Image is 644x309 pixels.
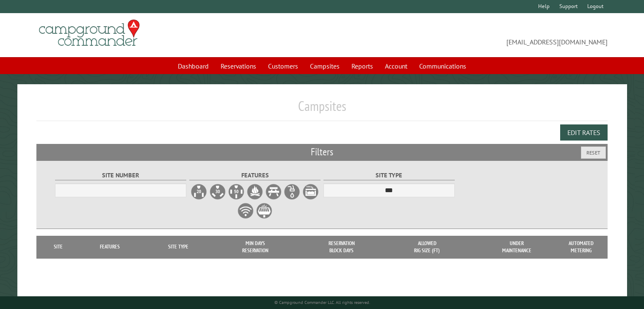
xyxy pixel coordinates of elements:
[189,171,321,180] label: Features
[246,183,263,200] label: Firepit
[380,58,412,74] a: Account
[36,144,608,160] h2: Filters
[302,183,319,200] label: Sewer Hookup
[36,98,608,121] h1: Campsites
[414,58,471,74] a: Communications
[322,23,608,47] span: [EMAIL_ADDRESS][DOMAIN_NAME]
[173,58,214,74] a: Dashboard
[284,183,301,200] label: Water Hookup
[323,171,455,180] label: Site Type
[76,236,144,258] th: Features
[237,202,254,219] label: WiFi Service
[216,58,261,74] a: Reservations
[55,171,187,180] label: Site Number
[256,202,273,219] label: Grill
[36,17,142,50] img: Campground Commander
[560,124,608,141] button: Edit Rates
[384,236,469,258] th: Allowed Rig Size (ft)
[305,58,345,74] a: Campsites
[581,146,606,159] button: Reset
[209,183,226,200] label: 30A Electrical Hookup
[228,183,245,200] label: 50A Electrical Hookup
[265,183,282,200] label: Picnic Table
[346,58,378,74] a: Reports
[564,236,598,258] th: Automated metering
[191,183,207,200] label: 20A Electrical Hookup
[274,300,370,305] small: © Campground Commander LLC. All rights reserved.
[470,236,564,258] th: Under Maintenance
[144,236,212,258] th: Site Type
[299,236,384,258] th: Reservation Block Days
[263,58,303,74] a: Customers
[41,236,76,258] th: Site
[213,236,299,258] th: Min Days Reservation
